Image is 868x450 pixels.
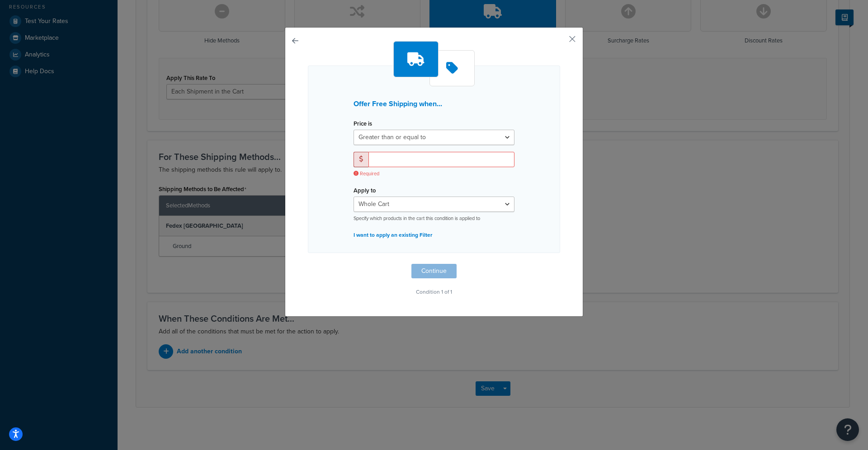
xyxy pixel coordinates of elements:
p: Specify which products in the cart this condition is applied to [354,215,514,222]
span: Required [354,170,514,177]
label: Apply to [354,187,376,194]
label: Price is [354,120,372,127]
p: I want to apply an existing Filter [354,229,514,241]
p: Condition 1 of 1 [308,286,560,298]
h3: Offer Free Shipping when... [354,100,514,108]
